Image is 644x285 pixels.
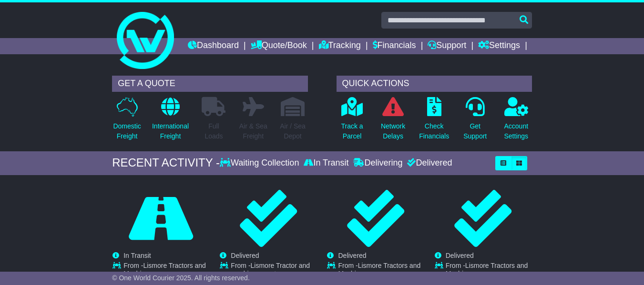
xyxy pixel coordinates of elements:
span: © One World Courier 2025. All rights reserved. [112,274,250,282]
span: Lismore Tractors and Machinery [123,262,206,277]
a: Track aParcel [340,97,363,147]
p: Domestic Freight [113,121,141,141]
a: NetworkDelays [380,97,406,147]
div: Waiting Collection [220,158,301,168]
p: International Freight [152,121,189,141]
div: In Transit [301,158,351,168]
p: Check Financials [419,121,449,141]
p: Track a Parcel [341,121,363,141]
p: Air / Sea Depot [280,121,306,141]
td: From - [231,262,317,280]
a: InternationalFreight [152,97,189,147]
a: CheckFinancials [419,97,450,147]
td: From - [123,262,209,280]
div: GET A QUOTE [112,76,307,92]
a: Settings [478,38,520,54]
a: Quote/Book [251,38,307,54]
p: Account Settings [504,121,528,141]
td: From - [338,262,424,280]
a: Support [428,38,466,54]
div: QUICK ACTIONS [337,76,532,92]
a: DomesticFreight [112,97,141,147]
p: Air & Sea Freight [239,121,267,141]
a: Financials [373,38,416,54]
p: Get Support [463,121,487,141]
a: Tracking [319,38,361,54]
span: Delivered [446,252,474,259]
span: Delivered [338,252,366,259]
span: Lismore Tractors and Machinery [446,262,528,277]
a: Dashboard [188,38,239,54]
span: Delivered [231,252,259,259]
div: Delivered [405,158,452,168]
p: Full Loads [202,121,225,141]
span: In Transit [123,252,151,259]
div: RECENT ACTIVITY - [112,156,220,170]
div: Delivering [351,158,405,168]
span: Lismore Tractor and machinery centre [231,262,310,277]
span: Lismore Tractors and Machinery [338,262,420,277]
td: From - [446,262,532,280]
p: Network Delays [381,121,405,141]
a: AccountSettings [503,97,529,147]
a: GetSupport [463,97,487,147]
